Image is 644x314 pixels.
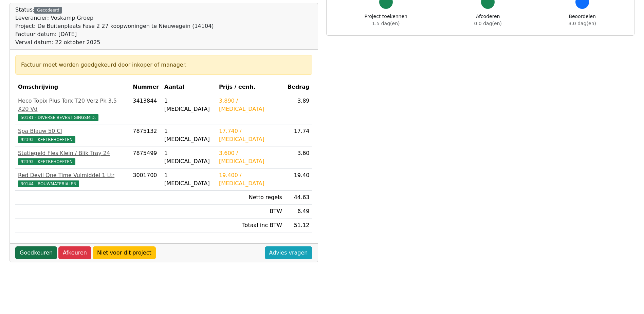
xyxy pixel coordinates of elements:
span: 1.5 dag(en) [372,21,400,26]
td: 51.12 [285,219,312,232]
th: Bedrag [285,80,312,94]
div: 17.740 / [MEDICAL_DATA] [219,127,282,143]
a: Statiegeld Fles Klein / Blik Tray 2492393 - KEETBEHOEFTEN [18,149,127,165]
td: 7875132 [130,124,162,146]
div: Spa Blauw 50 Cl [18,127,127,135]
div: Verval datum: 22 oktober 2025 [15,38,214,47]
a: Heco Topix Plus Torx T20 Verz Pk 3,5 X20 Vd50181 - DIVERSE BEVESTIGINGSMID. [18,97,127,121]
div: 3.890 / [MEDICAL_DATA] [219,97,282,113]
td: 17.74 [285,124,312,146]
a: Niet voor dit project [93,246,156,259]
a: Red Devil One Time Vulmiddel 1 Ltr30144 - BOUWMATERIALEN [18,171,127,188]
td: Totaal inc BTW [216,219,285,232]
div: Factuur moet worden goedgekeurd door inkoper of manager. [21,61,307,69]
td: 7875499 [130,146,162,169]
a: Spa Blauw 50 Cl92393 - KEETBEHOEFTEN [18,127,127,143]
span: 30144 - BOUWMATERIALEN [18,180,79,187]
div: Project toekennen [365,13,407,27]
td: 19.40 [285,169,312,191]
div: Leverancier: Voskamp Groep [15,14,214,22]
th: Aantal [162,80,216,94]
th: Omschrijving [15,80,130,94]
div: Heco Topix Plus Torx T20 Verz Pk 3,5 X20 Vd [18,97,127,113]
div: 1 [MEDICAL_DATA] [164,149,214,165]
div: 19.400 / [MEDICAL_DATA] [219,171,282,188]
span: 50181 - DIVERSE BEVESTIGINGSMID. [18,114,98,121]
td: 3001700 [130,169,162,191]
div: Statiegeld Fles Klein / Blik Tray 24 [18,149,127,157]
div: 3.600 / [MEDICAL_DATA] [219,149,282,165]
div: 1 [MEDICAL_DATA] [164,127,214,143]
span: 92393 - KEETBEHOEFTEN [18,158,75,165]
a: Advies vragen [265,246,312,259]
td: 3.89 [285,94,312,124]
span: 0.0 dag(en) [474,21,502,26]
div: Beoordelen [569,13,596,27]
div: 1 [MEDICAL_DATA] [164,97,214,113]
div: Gecodeerd [34,7,62,14]
td: BTW [216,205,285,219]
div: 1 [MEDICAL_DATA] [164,171,214,188]
td: 3413844 [130,94,162,124]
th: Prijs / eenh. [216,80,285,94]
div: Status: [15,6,214,47]
span: 92393 - KEETBEHOEFTEN [18,136,75,143]
div: Project: De Buitenplaats Fase 2 27 koopwoningen te Nieuwegein (14104) [15,22,214,30]
td: Netto regels [216,191,285,205]
td: 44.63 [285,191,312,205]
span: 3.0 dag(en) [569,21,596,26]
div: Red Devil One Time Vulmiddel 1 Ltr [18,171,127,179]
th: Nummer [130,80,162,94]
a: Afkeuren [58,246,91,259]
td: 3.60 [285,146,312,169]
td: 6.49 [285,205,312,219]
div: Factuur datum: [DATE] [15,30,214,38]
a: Goedkeuren [15,246,57,259]
div: Afcoderen [474,13,502,27]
